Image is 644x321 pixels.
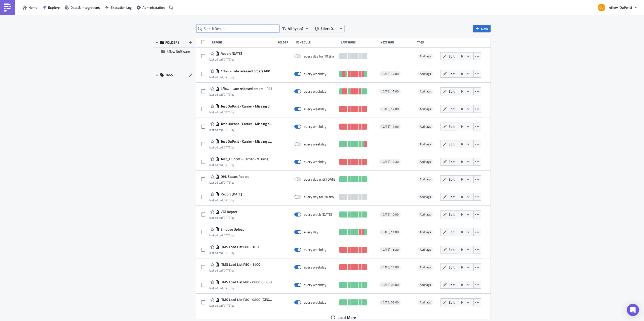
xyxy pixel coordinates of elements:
div: every day for 10 times [304,195,337,199]
div: last edited by [209,58,242,61]
time: 2025-06-17T06:45:28Z [223,198,231,202]
button: Select Owner [312,25,345,32]
div: last edited by [209,286,272,290]
div: every week on Monday [304,212,332,217]
span: Edit [449,71,455,76]
div: every weekday [304,89,326,94]
div: last edited by [209,75,270,79]
div: last edited by [209,110,273,114]
span: Add tags [418,230,433,235]
div: every weekday [304,72,326,76]
div: every weekday [304,247,326,252]
span: Add tags [418,300,433,305]
span: Explore [48,5,60,10]
span: Edit [449,194,455,199]
time: 2025-07-28T09:00:49Z [223,127,231,132]
span: Add tags [418,142,433,147]
span: All (types) [288,26,303,31]
div: last edited by [209,304,273,307]
span: Edit [449,177,455,182]
span: Administration [142,5,165,10]
span: 4flow (DuPont) [609,5,632,10]
span: Edit [449,264,455,270]
span: 4flow - Late released orders P80 [219,69,270,73]
span: [DATE] 14:00 [381,265,399,269]
span: Edit [449,124,455,129]
a: Administration [134,4,167,11]
button: Edit [440,228,457,236]
span: Add tags [418,71,433,76]
time: 2025-09-22T14:33:00Z [223,250,231,255]
span: 4flow Software KAM [167,49,198,54]
time: 2025-05-22T14:55:57Z [223,215,231,220]
span: Edit [449,229,455,235]
span: [DATE] 10:00 [381,212,399,217]
div: every weekday [304,107,326,111]
span: Add tags [420,54,431,59]
div: last edited by [209,216,237,220]
span: TAGS [165,73,173,77]
span: Add tags [420,212,431,217]
span: [DATE] 17:00 [381,89,399,93]
span: Report 2025-09-08 [219,51,242,56]
div: every weekday [304,124,326,129]
span: Add tags [418,106,433,112]
div: every day until July 31, 2025 [304,177,337,182]
span: [DATE] 11:00 [381,230,399,234]
div: last edited by [209,251,260,255]
div: every weekday [304,283,326,287]
span: Edit [449,300,455,305]
time: 2025-06-26T12:55:21Z [223,145,231,150]
a: Home [20,4,40,11]
span: DHL Status Report [219,174,249,179]
span: Add tags [418,177,433,182]
span: Add tags [418,282,433,287]
time: 2025-08-21T12:59:18Z [223,75,231,79]
span: Add tags [418,212,433,217]
span: Add tags [418,159,433,164]
div: every weekday [304,265,326,270]
span: Add tags [418,89,433,94]
time: 2025-06-20T07:18:59Z [223,180,231,185]
span: iTMS Load List P80 - 1400 [219,262,260,267]
div: Schedule [296,40,338,44]
span: Select Owner [320,26,337,31]
span: Add tags [418,124,433,129]
div: last edited by [209,93,272,96]
span: Edit [449,159,455,164]
button: Edit [440,281,457,289]
span: Add tags [420,177,431,182]
button: All (types) [279,25,312,32]
span: Edit [449,89,455,94]
span: iTMS Load List P80 - 0800|Finsterwalder [219,297,273,302]
span: Add tags [420,71,431,76]
span: Home [28,5,37,10]
span: Edit [449,282,455,287]
div: every day [304,230,318,234]
div: every day for 10 times [304,54,337,59]
span: Add tags [420,106,431,111]
div: last edited by [209,145,273,149]
div: Next Run [380,40,415,44]
button: 4flow (DuPont) [595,2,640,13]
div: last edited by [209,198,242,202]
span: Add tags [418,194,433,199]
span: Test DuPont - Carrier - Missing collected-delivered order status [219,139,273,144]
button: New [473,25,491,32]
span: Add tags [420,282,431,287]
button: Explore [40,4,62,11]
span: Test DuPont - Carrier - Missing collected order status [219,122,273,126]
time: 2025-05-20T16:53:04Z [223,303,231,308]
span: Add tags [420,300,431,305]
span: Data & Integrations [70,5,100,10]
button: Edit [440,175,457,183]
span: Add tags [420,265,431,270]
time: 2025-07-28T09:02:08Z [223,110,231,115]
span: Add tags [420,159,431,164]
span: Add tags [418,247,433,252]
button: Execution Log [102,4,134,11]
span: Load More [338,314,356,320]
div: Last Runs [341,40,378,44]
div: Report [212,40,275,44]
